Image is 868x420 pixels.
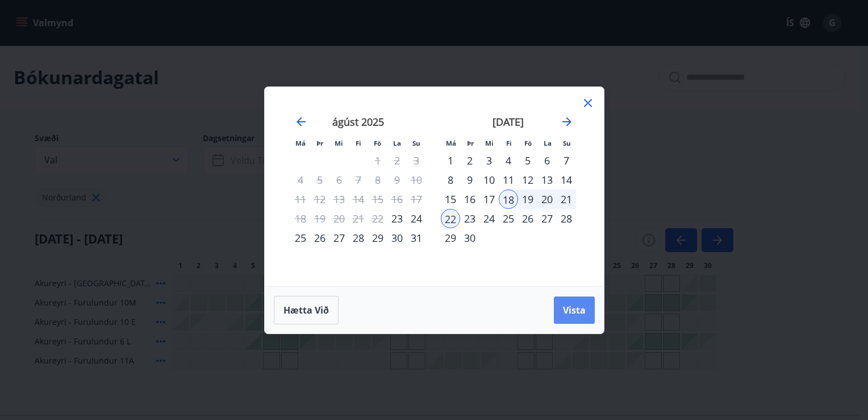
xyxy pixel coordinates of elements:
td: Choose þriðjudagur, 23. september 2025 as your check-in date. It’s available. [460,209,479,228]
strong: ágúst 2025 [332,115,384,129]
div: 11 [499,170,518,190]
td: Choose þriðjudagur, 30. september 2025 as your check-in date. It’s available. [460,228,479,248]
small: Þr [316,139,323,147]
div: 10 [479,170,499,190]
td: Selected. laugardagur, 20. september 2025 [537,190,557,209]
div: 18 [499,190,518,209]
div: 23 [460,209,479,228]
td: Choose laugardagur, 6. september 2025 as your check-in date. It’s available. [537,151,557,170]
div: 15 [441,190,460,209]
td: Not available. fimmtudagur, 7. ágúst 2025 [349,170,368,190]
div: 24 [407,209,426,228]
div: 28 [349,228,368,248]
div: 14 [557,170,576,190]
div: 4 [499,151,518,170]
td: Not available. laugardagur, 2. ágúst 2025 [387,151,407,170]
span: Vista [563,304,586,316]
td: Not available. þriðjudagur, 19. ágúst 2025 [310,209,329,228]
td: Choose laugardagur, 30. ágúst 2025 as your check-in date. It’s available. [387,228,407,248]
div: 25 [291,228,310,248]
div: 3 [479,151,499,170]
td: Choose sunnudagur, 28. september 2025 as your check-in date. It’s available. [557,209,576,228]
td: Choose föstudagur, 5. september 2025 as your check-in date. It’s available. [518,151,537,170]
div: 12 [518,170,537,190]
small: Má [446,139,456,147]
td: Choose sunnudagur, 24. ágúst 2025 as your check-in date. It’s available. [407,209,426,228]
td: Not available. miðvikudagur, 13. ágúst 2025 [329,190,349,209]
td: Not available. mánudagur, 4. ágúst 2025 [291,170,310,190]
td: Selected as start date. fimmtudagur, 18. september 2025 [499,190,518,209]
td: Not available. sunnudagur, 3. ágúst 2025 [407,151,426,170]
small: Þr [467,139,474,147]
td: Not available. föstudagur, 15. ágúst 2025 [368,190,387,209]
td: Choose þriðjudagur, 9. september 2025 as your check-in date. It’s available. [460,170,479,190]
td: Selected. föstudagur, 19. september 2025 [518,190,537,209]
td: Not available. þriðjudagur, 12. ágúst 2025 [310,190,329,209]
td: Choose sunnudagur, 14. september 2025 as your check-in date. It’s available. [557,170,576,190]
td: Choose þriðjudagur, 2. september 2025 as your check-in date. It’s available. [460,151,479,170]
div: 9 [460,170,479,190]
small: Fö [374,139,381,147]
div: 17 [479,190,499,209]
div: 5 [518,151,537,170]
td: Not available. föstudagur, 22. ágúst 2025 [368,209,387,228]
td: Choose fimmtudagur, 25. september 2025 as your check-in date. It’s available. [499,209,518,228]
div: 20 [537,190,557,209]
button: Vista [554,297,595,324]
td: Not available. þriðjudagur, 5. ágúst 2025 [310,170,329,190]
td: Choose miðvikudagur, 3. september 2025 as your check-in date. It’s available. [479,151,499,170]
td: Choose föstudagur, 12. september 2025 as your check-in date. It’s available. [518,170,537,190]
div: 29 [368,228,387,248]
div: 1 [441,151,460,170]
div: Move forward to switch to the next month. [560,115,574,129]
div: 13 [537,170,557,190]
div: 23 [387,209,407,228]
td: Not available. sunnudagur, 10. ágúst 2025 [407,170,426,190]
button: Hætta við [274,296,339,324]
div: 21 [557,190,576,209]
td: Choose þriðjudagur, 26. ágúst 2025 as your check-in date. It’s available. [310,228,329,248]
td: Choose laugardagur, 13. september 2025 as your check-in date. It’s available. [537,170,557,190]
td: Choose miðvikudagur, 17. september 2025 as your check-in date. It’s available. [479,190,499,209]
td: Choose mánudagur, 8. september 2025 as your check-in date. It’s available. [441,170,460,190]
div: 27 [329,228,349,248]
td: Choose sunnudagur, 7. september 2025 as your check-in date. It’s available. [557,151,576,170]
div: 22 [441,209,460,228]
td: Choose föstudagur, 29. ágúst 2025 as your check-in date. It’s available. [368,228,387,248]
div: 26 [310,228,329,248]
td: Choose miðvikudagur, 24. september 2025 as your check-in date. It’s available. [479,209,499,228]
small: La [544,139,552,147]
td: Not available. sunnudagur, 17. ágúst 2025 [407,190,426,209]
small: Fö [524,139,532,147]
small: Mi [485,139,494,147]
td: Choose laugardagur, 23. ágúst 2025 as your check-in date. It’s available. [387,209,407,228]
td: Not available. föstudagur, 8. ágúst 2025 [368,170,387,190]
small: Su [563,139,571,147]
small: Fi [356,139,361,147]
td: Not available. fimmtudagur, 14. ágúst 2025 [349,190,368,209]
small: Fi [506,139,512,147]
div: 25 [499,209,518,228]
td: Not available. mánudagur, 11. ágúst 2025 [291,190,310,209]
td: Not available. föstudagur, 1. ágúst 2025 [368,151,387,170]
div: 26 [518,209,537,228]
div: 19 [518,190,537,209]
td: Choose miðvikudagur, 10. september 2025 as your check-in date. It’s available. [479,170,499,190]
td: Not available. miðvikudagur, 20. ágúst 2025 [329,209,349,228]
td: Not available. mánudagur, 18. ágúst 2025 [291,209,310,228]
div: 8 [441,170,460,190]
td: Choose mánudagur, 29. september 2025 as your check-in date. It’s available. [441,228,460,248]
div: 30 [387,228,407,248]
div: 16 [460,190,479,209]
div: 29 [441,228,460,248]
td: Choose fimmtudagur, 11. september 2025 as your check-in date. It’s available. [499,170,518,190]
small: Su [412,139,420,147]
td: Selected. sunnudagur, 21. september 2025 [557,190,576,209]
td: Choose fimmtudagur, 4. september 2025 as your check-in date. It’s available. [499,151,518,170]
td: Choose sunnudagur, 31. ágúst 2025 as your check-in date. It’s available. [407,228,426,248]
td: Not available. laugardagur, 16. ágúst 2025 [387,190,407,209]
td: Choose miðvikudagur, 27. ágúst 2025 as your check-in date. It’s available. [329,228,349,248]
small: La [393,139,401,147]
small: Má [295,139,306,147]
div: Calendar [278,101,590,273]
